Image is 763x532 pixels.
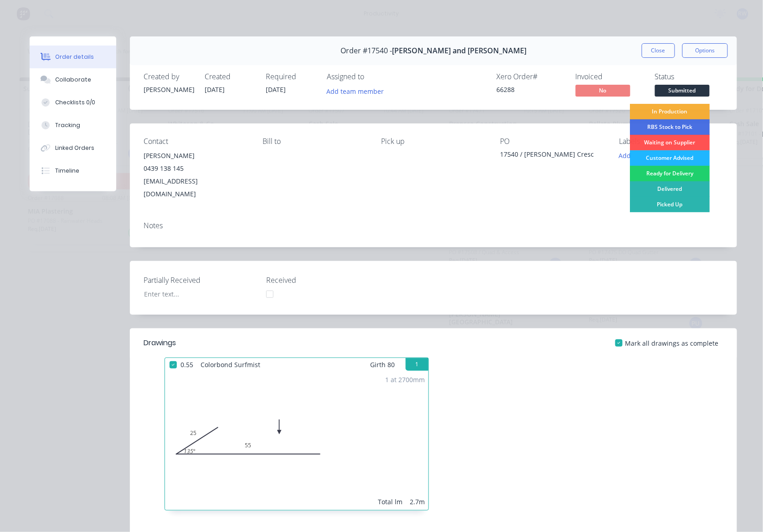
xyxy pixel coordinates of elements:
div: In Production [630,104,710,119]
span: [PERSON_NAME] and [PERSON_NAME] [392,46,526,55]
button: Add labels [614,149,656,162]
div: Assigned to [327,72,418,81]
button: Submitted [655,85,710,98]
div: Checklists 0/0 [55,98,95,107]
div: Picked Up [630,197,710,212]
div: Required [266,72,316,81]
button: Collaborate [30,68,116,91]
label: Partially Received [144,275,258,286]
div: Waiting on Supplier [630,135,710,150]
div: [PERSON_NAME] [144,149,248,162]
div: 66288 [496,85,565,94]
div: 1 at 2700mm [385,375,425,384]
button: Options [682,43,728,58]
div: Created by [144,72,194,81]
div: Total lm [378,497,402,506]
div: 2.7m [410,497,425,506]
div: Xero Order # [496,72,565,81]
button: Add team member [327,85,389,97]
span: Order #17540 - [340,46,392,55]
div: Delivered [630,181,710,197]
div: Order details [55,53,94,61]
div: [EMAIL_ADDRESS][DOMAIN_NAME] [144,175,248,200]
div: [PERSON_NAME] [144,85,194,94]
button: Checklists 0/0 [30,91,116,114]
span: Colorbond Surfmist [197,358,264,371]
span: 0.55 [177,358,197,371]
span: [DATE] [266,85,286,94]
span: [DATE] [205,85,225,94]
button: Order details [30,46,116,68]
div: Notes [144,221,723,230]
div: Invoiced [576,72,644,81]
div: 0439 138 145 [144,162,248,175]
div: [PERSON_NAME]0439 138 145[EMAIL_ADDRESS][DOMAIN_NAME] [144,149,248,200]
button: Close [642,43,675,58]
div: Status [655,72,723,81]
div: Tracking [55,121,80,129]
div: Labels [619,137,723,146]
span: No [576,85,630,96]
button: Add team member [322,85,389,97]
div: RBS Stock to Pick [630,119,710,135]
div: PO [500,137,604,146]
div: 17540 / [PERSON_NAME] Cresc [500,149,604,162]
span: Mark all drawings as complete [625,338,719,348]
button: Timeline [30,159,116,182]
div: Timeline [55,167,79,175]
div: 02555135º1 at 2700mmTotal lm2.7m [165,371,428,510]
div: Ready for Delivery [630,166,710,181]
div: Pick up [381,137,486,146]
div: Collaborate [55,76,91,84]
div: Contact [144,137,248,146]
div: Linked Orders [55,144,94,152]
div: Drawings [144,338,176,348]
div: Bill to [263,137,367,146]
span: Girth 80 [370,358,395,371]
div: Customer Advised [630,150,710,166]
span: Submitted [655,85,710,96]
button: 1 [406,358,428,371]
label: Received [266,275,380,286]
button: Tracking [30,114,116,137]
div: Created [205,72,255,81]
button: Linked Orders [30,137,116,159]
